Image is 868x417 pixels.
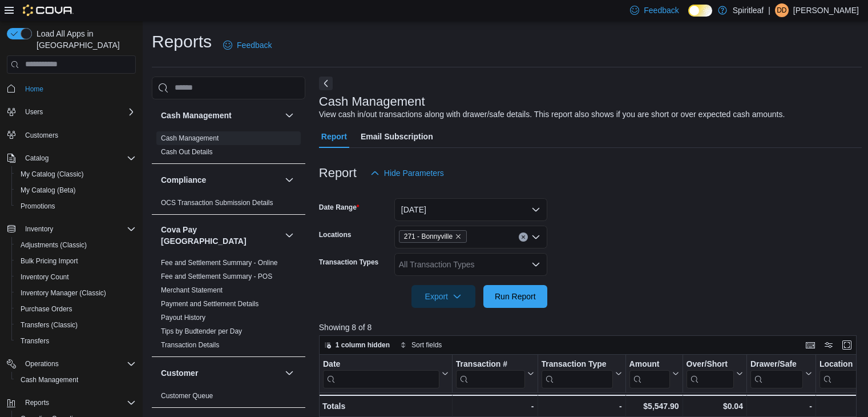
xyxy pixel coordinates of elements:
[686,399,742,413] div: $0.04
[11,372,140,388] button: Cash Management
[161,110,280,121] button: Cash Management
[21,129,63,142] a: Customers
[161,272,272,281] span: Fee and Settlement Summary - POS
[750,359,803,370] div: Drawer/Safe
[21,304,72,314] span: Purchase Orders
[16,183,136,197] span: My Catalog (Beta)
[16,199,136,213] span: Promotions
[161,147,213,157] span: Cash Out Details
[418,285,469,308] span: Export
[11,166,140,182] button: My Catalog (Classic)
[21,186,76,195] span: My Catalog (Beta)
[21,288,106,298] span: Inventory Manager (Classic)
[282,228,296,242] button: Cova Pay [GEOGRAPHIC_DATA]
[319,109,785,121] div: View cash in/out transactions along with drawer/safe details. This report also shows if you are s...
[282,109,296,122] button: Cash Management
[319,95,425,109] h3: Cash Management
[25,224,53,234] span: Inventory
[16,286,111,300] a: Inventory Manager (Classic)
[686,359,733,370] div: Over/Short
[804,338,817,352] button: Keyboard shortcuts
[336,340,390,350] span: 1 column hidden
[21,202,55,211] span: Promotions
[25,85,43,94] span: Home
[2,81,140,97] button: Home
[322,399,449,413] div: Totals
[16,318,136,332] span: Transfers (Classic)
[750,399,812,413] div: -
[161,224,280,247] button: Cova Pay [GEOGRAPHIC_DATA]
[21,256,78,266] span: Bulk Pricing Import
[775,3,789,17] div: Donna D
[16,302,77,316] a: Purchase Orders
[11,269,140,285] button: Inventory Count
[161,272,272,280] a: Fee and Settlement Summary - POS
[161,199,273,207] a: OCS Transaction Submission Details
[152,131,305,163] div: Cash Management
[161,341,219,349] a: Transaction Details
[644,5,679,16] span: Feedback
[16,270,74,284] a: Inventory Count
[688,5,712,17] input: Dark Mode
[361,125,433,148] span: Email Subscription
[21,82,136,96] span: Home
[282,173,296,187] button: Compliance
[25,398,49,407] span: Reports
[161,367,280,379] button: Customer
[11,198,140,214] button: Promotions
[2,104,140,120] button: Users
[394,198,547,221] button: [DATE]
[404,231,453,242] span: 271 - Bonnyville
[456,399,534,413] div: -
[321,125,347,148] span: Report
[161,148,213,156] a: Cash Out Details
[319,322,862,333] p: Showing 8 of 8
[161,286,223,294] a: Merchant Statement
[152,196,305,214] div: Compliance
[21,396,136,410] span: Reports
[11,182,140,198] button: My Catalog (Beta)
[16,373,83,387] a: Cash Management
[456,359,525,388] div: Transaction # URL
[319,258,378,267] label: Transaction Types
[319,166,357,180] h3: Report
[840,338,854,352] button: Enter fullscreen
[152,256,305,356] div: Cova Pay [GEOGRAPHIC_DATA]
[11,237,140,253] button: Adjustments (Classic)
[531,260,540,269] button: Open list of options
[531,232,540,242] button: Open list of options
[2,356,140,372] button: Operations
[161,134,219,142] a: Cash Management
[25,154,49,163] span: Catalog
[16,167,136,181] span: My Catalog (Classic)
[2,221,140,237] button: Inventory
[21,240,87,250] span: Adjustments (Classic)
[750,359,812,388] button: Drawer/Safe
[16,199,60,213] a: Promotions
[152,30,212,53] h1: Reports
[793,3,859,17] p: [PERSON_NAME]
[16,270,136,284] span: Inventory Count
[686,359,742,388] button: Over/Short
[21,357,63,371] button: Operations
[384,167,444,179] span: Hide Parameters
[629,399,679,413] div: $5,547.90
[455,233,462,240] button: Remove 271 - Bonnyville from selection in this group
[495,291,536,302] span: Run Report
[768,3,770,17] p: |
[21,336,49,346] span: Transfers
[161,313,205,322] span: Payout History
[161,259,278,267] a: Fee and Settlement Summary - Online
[541,359,612,370] div: Transaction Type
[319,230,352,239] label: Locations
[21,222,58,236] button: Inventory
[161,340,219,350] span: Transaction Details
[219,34,276,57] a: Feedback
[629,359,669,388] div: Amount
[161,258,278,267] span: Fee and Settlement Summary - Online
[16,373,136,387] span: Cash Management
[822,338,835,352] button: Display options
[16,334,54,348] a: Transfers
[161,174,206,186] h3: Compliance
